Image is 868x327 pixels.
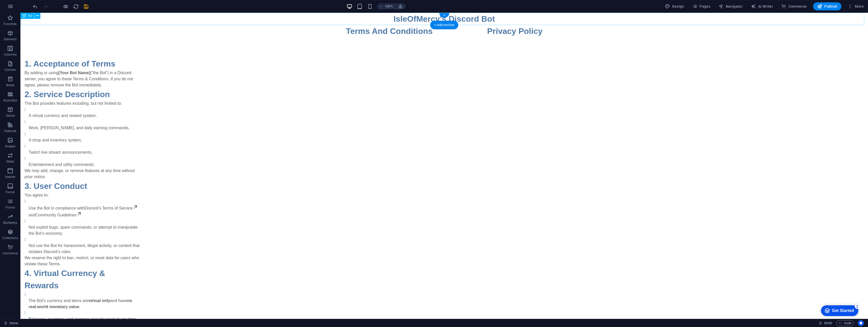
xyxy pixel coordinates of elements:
[5,175,15,179] p: Header
[836,320,854,326] button: Code
[663,2,686,10] div: Design (Ctrl+Alt+Y)
[5,68,16,72] p: Content
[83,3,89,9] button: save
[817,4,837,9] span: Publish
[15,6,37,10] div: Get Started
[32,4,38,9] i: Undo: Delete elements (Ctrl+Z)
[690,2,712,10] button: Pages
[3,221,17,225] p: Marketing
[4,53,17,57] p: Columns
[824,320,832,326] span: 00 00
[5,144,16,148] p: Images
[848,4,864,9] span: More
[751,4,773,9] span: AI Writer
[665,4,684,9] span: Design
[779,2,809,10] button: Commerce
[439,13,449,18] div: +
[6,83,15,87] p: Boxes
[4,320,18,326] a: Click to cancel selection. Double-click to open Pages
[6,160,14,164] p: Slider
[38,1,43,6] div: 1
[692,4,710,9] span: Pages
[430,21,458,29] div: + Add section
[4,129,16,133] p: Features
[4,37,17,41] p: Elements
[749,2,775,10] button: AI Writer
[718,4,743,9] span: Navigator
[839,320,851,326] span: Code
[858,320,864,326] button: Usercentrics
[6,190,15,194] p: Footer
[781,4,807,9] span: Commerce
[2,236,18,240] p: Collections
[4,22,17,26] p: Favorites
[28,14,32,17] span: H2
[377,3,395,9] button: 100%
[32,3,38,9] button: undo
[846,2,866,10] button: More
[828,321,828,325] span: :
[3,251,18,255] p: Commerce
[398,4,403,9] i: On resize automatically adjust zoom level to fit chosen device.
[6,205,15,210] p: Forms
[63,3,69,9] button: Click here to leave preview mode and continue editing
[385,3,393,9] h6: 100%
[3,98,17,102] p: Accordion
[4,3,41,13] div: Get Started 1 items remaining, 80% complete
[819,320,832,326] h6: Session time
[73,3,79,9] button: reload
[6,114,15,118] p: Tables
[716,2,745,10] button: Navigator
[663,2,686,10] button: Design
[813,2,841,10] button: Publish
